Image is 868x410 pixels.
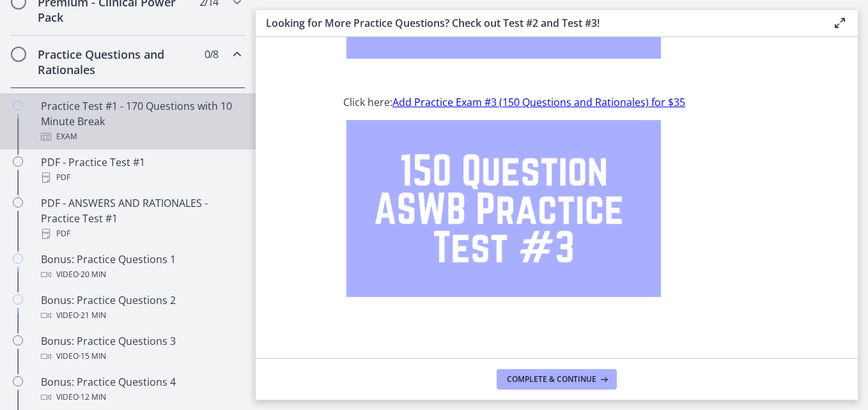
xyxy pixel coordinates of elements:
[79,308,106,323] span: · 21 min
[41,226,240,241] div: PDF
[41,267,240,282] div: Video
[41,170,240,185] div: PDF
[343,95,770,110] p: Click here:
[507,374,596,384] span: Complete & continue
[497,369,617,390] button: Complete & continue
[79,267,106,282] span: · 20 min
[41,98,240,144] div: Practice Test #1 - 170 Questions with 10 Minute Break
[41,155,240,185] div: PDF - Practice Test #1
[41,333,240,364] div: Bonus: Practice Questions 3
[79,349,106,364] span: · 15 min
[41,292,240,323] div: Bonus: Practice Questions 2
[392,95,685,109] a: Add Practice Exam #3 (150 Questions and Rationales) for $35
[41,195,240,241] div: PDF - ANSWERS AND RATIONALES - Practice Test #1
[41,252,240,282] div: Bonus: Practice Questions 1
[346,120,661,297] img: 150_Question_ASWB_Practice_Test__3.png
[41,308,240,323] div: Video
[41,129,240,144] div: Exam
[41,374,240,405] div: Bonus: Practice Questions 4
[41,390,240,405] div: Video
[41,349,240,364] div: Video
[38,47,194,77] h2: Practice Questions and Rationales
[79,390,106,405] span: · 12 min
[266,15,812,31] h3: Looking for More Practice Questions? Check out Test #2 and Test #3!
[205,47,218,62] span: 0 / 8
